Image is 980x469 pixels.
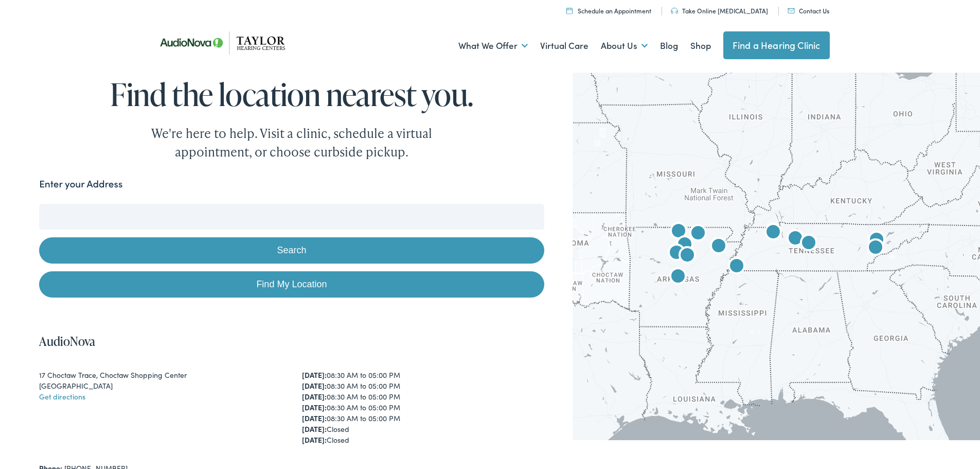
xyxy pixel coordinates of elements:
[675,244,700,269] div: AudioNova
[686,222,710,247] div: AudioNova
[672,233,697,258] div: AudioNova
[601,27,648,65] a: About Us
[783,227,808,252] div: AudioNova
[39,237,544,264] button: Search
[302,370,327,380] strong: [DATE]:
[39,271,544,298] a: Find My Location
[302,413,327,423] strong: [DATE]:
[39,333,95,350] a: AudioNova
[566,6,651,15] a: Schedule an Appointment
[302,380,327,391] strong: [DATE]:
[706,235,731,259] div: AudioNova
[39,204,544,230] input: Enter your address or zip code
[761,221,786,246] div: AudioNova
[458,27,528,65] a: What We Offer
[864,229,889,253] div: Taylor Hearing Centers by AudioNova
[723,31,830,59] a: Find a Hearing Clinic
[566,7,573,14] img: utility icon
[302,391,327,402] strong: [DATE]:
[302,424,327,434] strong: [DATE]:
[302,402,327,412] strong: [DATE]:
[671,6,768,15] a: Take Online [MEDICAL_DATA]
[788,8,795,13] img: utility icon
[724,255,749,280] div: AudioNova
[39,177,122,192] label: Enter your Address
[666,220,691,245] div: AudioNova
[39,391,85,402] a: Get directions
[660,27,678,65] a: Blog
[796,232,821,256] div: AudioNova
[302,370,544,445] div: 08:30 AM to 05:00 PM 08:30 AM to 05:00 PM 08:30 AM to 05:00 PM 08:30 AM to 05:00 PM 08:30 AM to 0...
[690,27,711,65] a: Shop
[664,241,689,266] div: AudioNova
[671,8,678,14] img: utility icon
[666,265,690,290] div: AudioNova
[127,124,456,161] div: We're here to help. Visit a clinic, schedule a virtual appointment, or choose curbside pickup.
[302,435,327,445] strong: [DATE]:
[863,236,888,261] div: Taylor Hearing Centers by AudioNova
[540,27,589,65] a: Virtual Care
[39,77,544,111] h1: Find the location nearest you.
[39,370,281,380] div: 17 Choctaw Trace, Choctaw Shopping Center
[39,380,281,391] div: [GEOGRAPHIC_DATA]
[788,6,829,15] a: Contact Us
